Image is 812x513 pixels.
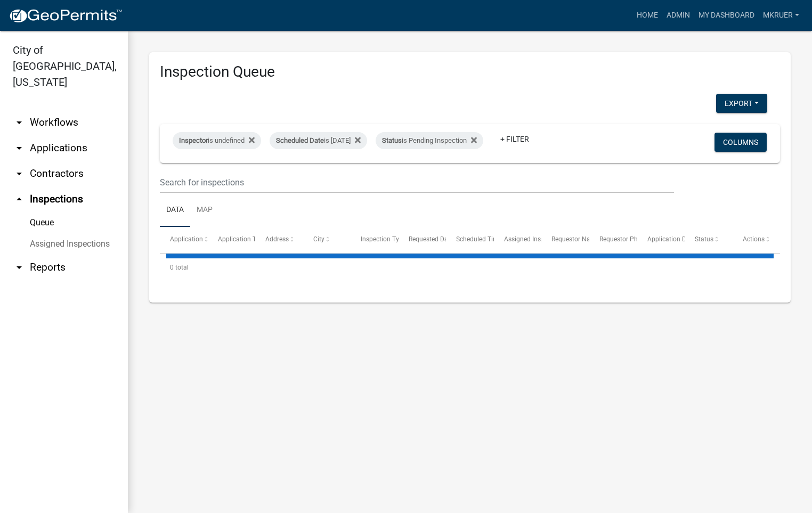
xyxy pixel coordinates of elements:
[218,235,266,243] span: Application Type
[13,142,26,154] i: arrow_drop_down
[13,167,26,180] i: arrow_drop_down
[179,136,208,144] span: Inspector
[13,261,26,274] i: arrow_drop_down
[255,227,303,253] datatable-header-cell: Address
[743,235,765,243] span: Actions
[551,235,599,243] span: Requestor Name
[303,227,351,253] datatable-header-cell: City
[270,132,367,149] div: is [DATE]
[662,5,694,26] a: Admin
[714,133,767,152] button: Columns
[13,116,26,129] i: arrow_drop_down
[446,227,494,253] datatable-header-cell: Scheduled Time
[494,227,542,253] datatable-header-cell: Assigned Inspector
[170,235,203,243] span: Application
[599,235,648,243] span: Requestor Phone
[589,227,637,253] datatable-header-cell: Requestor Phone
[351,227,399,253] datatable-header-cell: Inspection Type
[504,235,559,243] span: Assigned Inspector
[694,5,759,26] a: My Dashboard
[647,235,714,243] span: Application Description
[276,136,324,144] span: Scheduled Date
[695,235,713,243] span: Status
[409,235,453,243] span: Requested Date
[160,63,780,81] h3: Inspection Queue
[160,172,674,193] input: Search for inspections
[313,235,324,243] span: City
[492,129,538,149] a: + Filter
[632,5,662,26] a: Home
[173,132,261,149] div: is undefined
[541,227,589,253] datatable-header-cell: Requestor Name
[456,235,502,243] span: Scheduled Time
[265,235,289,243] span: Address
[382,136,402,144] span: Status
[637,227,685,253] datatable-header-cell: Application Description
[190,193,219,227] a: Map
[160,227,208,253] datatable-header-cell: Application
[160,254,780,281] div: 0 total
[13,193,26,206] i: arrow_drop_up
[685,227,733,253] datatable-header-cell: Status
[361,235,406,243] span: Inspection Type
[399,227,446,253] datatable-header-cell: Requested Date
[160,193,190,227] a: Data
[716,94,767,113] button: Export
[376,132,483,149] div: is Pending Inspection
[208,227,256,253] datatable-header-cell: Application Type
[732,227,780,253] datatable-header-cell: Actions
[759,5,803,26] a: mkruer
